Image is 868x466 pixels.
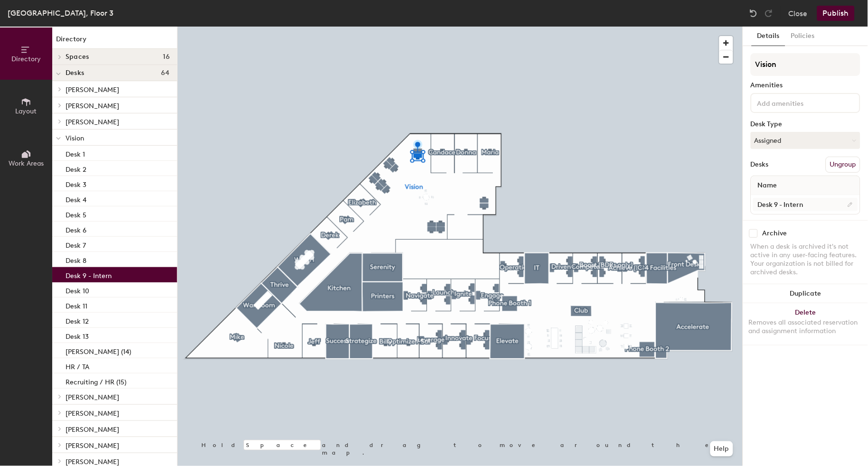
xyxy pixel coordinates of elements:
[785,27,821,46] button: Policies
[66,269,112,280] p: Desk 9 - Intern
[66,134,84,142] span: Vision
[751,161,769,168] div: Desks
[16,107,37,115] span: Layout
[163,53,170,61] span: 16
[66,53,89,61] span: Spaces
[763,230,787,237] div: Archive
[66,393,119,401] span: [PERSON_NAME]
[743,284,868,303] button: Duplicate
[66,410,119,418] span: [PERSON_NAME]
[66,239,86,250] p: Desk 7
[52,34,177,49] h1: Directory
[817,6,855,21] button: Publish
[751,242,860,277] div: When a desk is archived it's not active in any user-facing features. Your organization is not bil...
[161,69,170,77] span: 64
[751,82,860,89] div: Amenities
[66,86,119,94] span: [PERSON_NAME]
[8,7,113,19] div: [GEOGRAPHIC_DATA], Floor 3
[66,193,86,204] p: Desk 4
[743,303,868,345] button: DeleteRemoves all associated reservation and assignment information
[66,345,131,356] p: [PERSON_NAME] (14)
[789,6,808,21] button: Close
[66,426,119,434] span: [PERSON_NAME]
[751,121,860,128] div: Desk Type
[66,208,86,219] p: Desk 5
[66,178,86,189] p: Desk 3
[66,284,89,295] p: Desk 10
[755,97,841,108] input: Add amenities
[66,330,89,341] p: Desk 13
[66,442,119,450] span: [PERSON_NAME]
[764,9,774,18] img: Redo
[66,315,89,326] p: Desk 12
[826,157,860,173] button: Ungroup
[66,118,119,126] span: [PERSON_NAME]
[66,148,85,158] p: Desk 1
[710,441,733,457] button: Help
[66,375,126,386] p: Recruiting / HR (15)
[751,132,860,149] button: Assigned
[66,458,119,466] span: [PERSON_NAME]
[66,254,86,265] p: Desk 8
[753,177,782,194] span: Name
[9,159,44,168] span: Work Areas
[749,9,758,18] img: Undo
[66,299,87,310] p: Desk 11
[66,224,86,234] p: Desk 6
[749,318,862,336] div: Removes all associated reservation and assignment information
[66,360,89,371] p: HR / TA
[753,198,858,211] input: Unnamed desk
[66,163,86,174] p: Desk 2
[752,27,785,46] button: Details
[11,55,41,63] span: Directory
[66,102,119,110] span: [PERSON_NAME]
[66,69,84,77] span: Desks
